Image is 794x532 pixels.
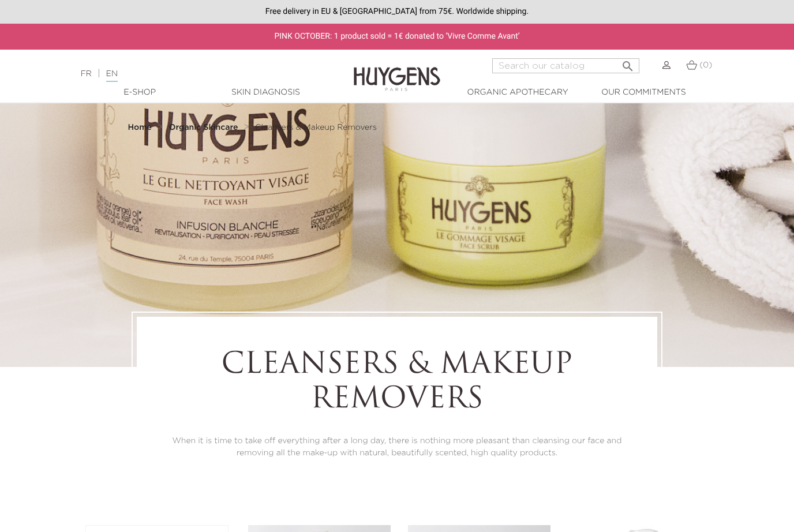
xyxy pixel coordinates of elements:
span: (0) [699,61,712,69]
a: Our commitments [586,87,701,99]
strong: Organic Skincare [169,123,238,132]
div: | [75,67,323,81]
a: Organic Apothecary [460,87,575,99]
h1: Cleansers & Makeup Removers [168,349,626,418]
a: EN [106,70,118,82]
p: When it is time to take off everything after a long day, there is nothing more pleasant than clea... [168,435,626,459]
img: Huygens [354,48,440,93]
a: Organic Skincare [169,123,241,132]
button:  [617,55,638,70]
a: Cleansers & Makeup Removers [255,123,377,132]
a: E-Shop [82,87,197,99]
span: Cleansers & Makeup Removers [255,123,377,132]
input: Search [492,58,639,73]
strong: Home [128,123,152,132]
i:  [621,56,635,70]
a: FR [81,70,92,78]
a: Skin Diagnosis [208,87,323,99]
a: Home [128,123,154,132]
